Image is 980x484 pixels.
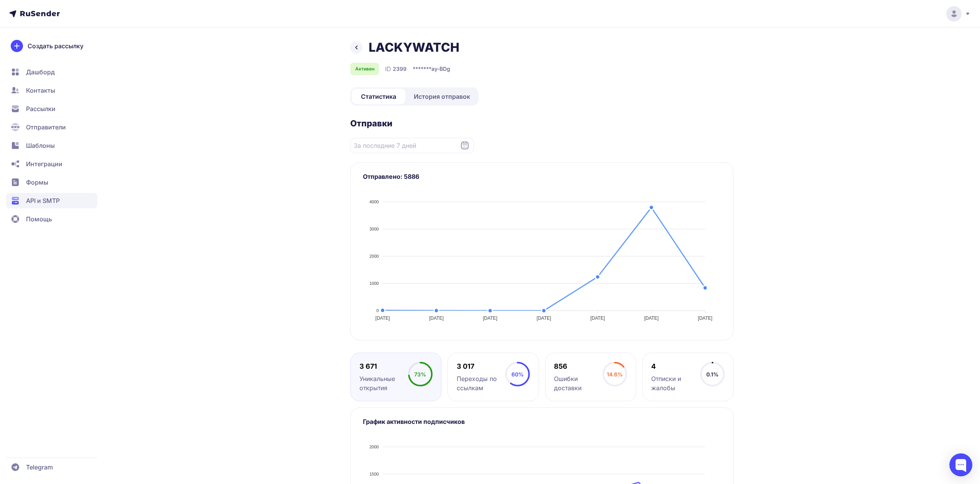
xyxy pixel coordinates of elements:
[363,417,721,426] h3: График активности подписчиков
[26,196,60,205] span: API и SMTP
[369,227,379,231] tspan: 3000
[369,254,379,258] tspan: 2000
[554,374,603,392] div: Ошибки доставки
[26,463,53,472] span: Telegram
[26,86,55,95] span: Контакты
[26,123,66,132] span: Отправители
[590,316,605,321] tspan: [DATE]
[26,67,55,77] span: Дашборд
[651,362,700,371] div: 4
[369,199,379,204] tspan: 4000
[376,316,390,321] tspan: [DATE]
[706,371,719,378] span: 0.1%
[359,362,408,371] div: 3 671
[350,138,474,153] input: Datepicker input
[359,374,408,392] div: Уникальные открытия
[698,316,712,321] tspan: [DATE]
[26,214,52,224] span: Помощь
[607,371,623,378] span: 14.6%
[511,371,524,378] span: 60%
[369,40,459,55] h1: LACKYWATCH
[376,308,379,313] tspan: 0
[393,65,407,73] span: 2399
[26,141,55,150] span: Шаблоны
[26,159,62,168] span: Интеграции
[363,172,721,181] h3: Отправлено: 5886
[369,472,379,476] tspan: 1500
[350,118,733,129] h2: Отправки
[407,89,477,104] a: История отправок
[28,41,83,51] span: Создать рассылку
[26,178,48,187] span: Формы
[554,362,603,371] div: 856
[644,316,659,321] tspan: [DATE]
[369,281,379,286] tspan: 1000
[414,92,470,101] span: История отправок
[355,66,374,72] span: Активен
[457,362,505,371] div: 3 017
[361,92,396,101] span: Статистика
[537,316,551,321] tspan: [DATE]
[431,65,450,73] span: ay-BDg
[26,104,56,113] span: Рассылки
[6,459,97,475] a: Telegram
[651,374,700,392] div: Отписки и жалобы
[352,89,405,104] a: Статистика
[457,374,505,392] div: Переходы по ссылкам
[414,371,426,378] span: 73%
[483,316,497,321] tspan: [DATE]
[429,316,444,321] tspan: [DATE]
[369,445,379,449] tspan: 2000
[385,64,407,74] div: ID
